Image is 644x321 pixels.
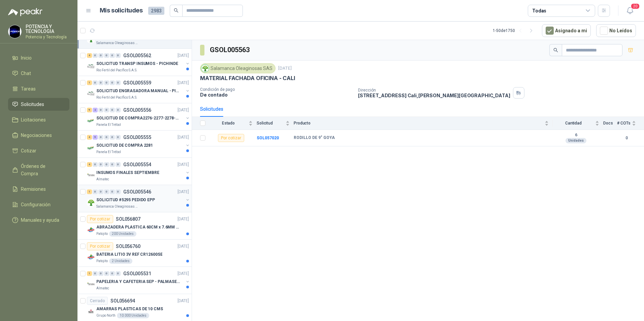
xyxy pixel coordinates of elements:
[566,138,586,143] div: Unidades
[8,67,69,80] a: Chat
[110,271,115,276] div: 0
[21,101,44,108] span: Solicitudes
[116,271,121,276] div: 0
[200,63,276,73] div: Salamanca Oleaginosas SAS
[148,7,164,15] span: 2983
[109,231,136,237] div: 200 Unidades
[123,271,151,276] p: GSOL005531
[8,82,69,95] a: Tareas
[8,51,69,64] a: Inicio
[178,107,189,113] p: [DATE]
[87,270,190,291] a: 1 0 0 0 0 0 GSOL005531[DATE] Company LogoPAPELERIA Y CAFETERIA SEP - PALMASECAAlmatec
[96,40,139,46] p: Salamanca Oleaginosas SAS
[87,106,190,128] a: 9 2 0 0 0 0 GSOL005556[DATE] Company LogoSOLICITUD DE COMPRA2276-2277-2278-2284-2285-Panela El Tr...
[98,108,103,112] div: 0
[8,8,42,16] img: Logo peakr
[87,162,92,167] div: 4
[624,5,636,17] button: 20
[98,135,103,140] div: 0
[104,189,109,194] div: 0
[87,108,92,112] div: 9
[87,51,190,73] a: 4 0 0 0 0 0 GSOL005562[DATE] Company LogoSOLICITUD TRANSP INSUMOS - PICHINDERio Fertil del Pacífi...
[553,133,599,138] b: 6
[617,121,631,126] span: # COTs
[21,116,46,123] span: Licitaciones
[96,61,178,67] p: SOLICITUD TRANSP INSUMOS - PICHINDE
[104,162,109,167] div: 0
[174,8,179,13] span: search
[87,53,92,58] div: 4
[96,122,121,128] p: Panela El Trébol
[116,80,121,85] div: 0
[532,7,546,14] div: Todas
[200,105,223,113] div: Solicitudes
[178,216,189,222] p: [DATE]
[87,79,190,100] a: 1 0 0 0 0 0 GSOL005559[DATE] Company LogoSOLICITUD ENGRASADORA MANUAL - PICHINDERio Fertil del Pa...
[93,189,98,194] div: 0
[96,204,139,209] p: Salamanca Oleaginosas SAS
[104,108,109,112] div: 0
[178,243,189,250] p: [DATE]
[110,162,115,167] div: 0
[87,135,92,140] div: 4
[93,53,98,58] div: 0
[87,297,108,305] div: Cerrado
[294,121,543,126] span: Producto
[200,75,295,82] p: MATERIAL FACHADA OFICINA - CALI
[358,93,510,98] p: [STREET_ADDRESS] Cali , [PERSON_NAME][GEOGRAPHIC_DATA]
[553,48,558,52] span: search
[87,117,95,125] img: Company Logo
[21,85,36,93] span: Tareas
[96,286,109,291] p: Almatec
[257,121,284,126] span: Solicitud
[87,242,113,250] div: Por cotizar
[87,80,92,85] div: 1
[98,80,103,85] div: 0
[358,88,510,93] p: Dirección
[123,108,151,112] p: GSOL005556
[104,53,109,58] div: 0
[123,53,151,58] p: GSOL005562
[98,271,103,276] div: 0
[96,68,137,73] p: Rio Fertil del Pacífico S.A.S.
[21,147,36,154] span: Cotizar
[87,189,92,194] div: 1
[87,160,190,182] a: 4 0 0 0 0 0 GSOL005554[DATE] Company LogoINSUMOS FINALES SEPTIEMBREAlmatec
[493,25,537,36] div: 1 - 50 de 1750
[8,214,69,226] a: Manuales y ayuda
[553,121,594,126] span: Cantidad
[87,144,95,152] img: Company Logo
[96,251,162,258] p: BATERIA LITIO 3V REF CR12600SE
[21,216,59,224] span: Manuales y ayuda
[8,25,21,38] img: Company Logo
[8,113,69,126] a: Licitaciones
[96,313,116,318] p: Grupo North
[109,258,132,264] div: 2 Unidades
[98,162,103,167] div: 0
[104,135,109,140] div: 0
[96,170,159,176] p: INSUMOS FINALES SEPTIEMBRE
[178,80,189,86] p: [DATE]
[87,188,190,209] a: 1 0 0 0 0 0 GSOL005546[DATE] Company LogoSOLICITUD #5295 PEDIDO EPPSalamanca Oleaginosas SAS
[77,212,192,240] a: Por cotizarSOL056807[DATE] Company LogoABRAZADERA PLASTICA 60CM x 7.6MM ANCHAPatojito200 Unidades
[210,45,251,55] h3: GSOL005563
[87,171,95,179] img: Company Logo
[110,108,115,112] div: 0
[96,279,180,285] p: PAPELERIA Y CAFETERIA SEP - PALMASECA
[87,62,95,70] img: Company Logo
[117,313,149,318] div: 10.000 Unidades
[110,298,135,303] p: SOL056694
[210,121,247,126] span: Estado
[87,226,95,234] img: Company Logo
[617,135,636,141] b: 0
[21,163,63,177] span: Órdenes de Compra
[294,135,335,141] b: RODILLO DE 9" GOYA
[8,198,69,211] a: Configuración
[98,189,103,194] div: 0
[178,271,189,277] p: [DATE]
[21,70,31,77] span: Chat
[278,65,292,72] p: [DATE]
[26,35,69,39] p: Potencia y Tecnología
[96,95,137,100] p: Rio Fertil del Pacífico S.A.S.
[93,80,98,85] div: 0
